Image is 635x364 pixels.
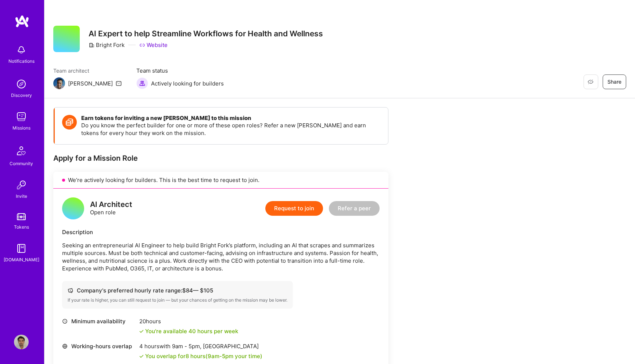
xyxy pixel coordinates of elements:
[139,327,238,335] div: You're available 40 hours per week
[53,67,122,74] span: Team architect
[10,160,33,167] div: Community
[139,329,144,334] i: icon Check
[12,124,31,132] div: Missions
[8,57,35,65] div: Notifications
[62,228,380,236] div: Description
[53,77,65,89] img: Team Architect
[14,223,29,231] div: Tokens
[62,115,77,130] img: Token icon
[68,288,73,293] i: icon Cash
[139,354,144,358] i: icon Check
[139,41,168,49] a: Website
[68,287,287,294] div: Company's preferred hourly rate range: $ 84 — $ 105
[16,192,27,200] div: Invite
[171,343,203,350] span: 9am - 5pm ,
[12,142,30,160] img: Community
[68,80,113,87] div: [PERSON_NAME]
[53,153,388,163] div: Apply for a Mission Role
[62,342,136,350] div: Working-hours overlap
[81,115,381,121] h4: Earn tokens for inviting a new [PERSON_NAME] to this mission
[81,121,381,137] p: Do you know the perfect builder for one or more of these open roles? Refer a new [PERSON_NAME] an...
[62,343,68,349] i: icon World
[136,67,224,74] span: Team status
[14,43,29,57] img: bell
[62,241,380,272] p: Seeking an entrepreneurial AI Engineer to help build Bright Fork’s platform, including an AI that...
[89,42,94,48] i: icon CompanyGray
[12,335,31,349] a: User Avatar
[89,29,323,38] h3: AI Expert to help Streamline Workflows for Health and Wellness
[136,77,148,89] img: Actively looking for builders
[139,317,238,325] div: 20 hours
[151,80,224,87] span: Actively looking for builders
[53,172,388,189] div: We’re actively looking for builders. This is the best time to request to join.
[4,256,39,263] div: [DOMAIN_NAME]
[588,79,593,85] i: icon EyeClosed
[14,335,29,349] img: User Avatar
[90,201,132,208] div: AI Architect
[62,318,68,324] i: icon Clock
[265,201,323,216] button: Request to join
[139,342,262,350] div: 4 hours with [GEOGRAPHIC_DATA]
[145,352,262,360] div: You overlap for 8 hours ( your time)
[208,353,233,360] span: 9am - 5pm
[116,80,122,86] i: icon Mail
[89,41,125,49] div: Bright Fork
[603,74,626,89] button: Share
[14,241,29,256] img: guide book
[68,297,287,303] div: If your rate is higher, you can still request to join — but your chances of getting on the missio...
[14,109,29,124] img: teamwork
[329,201,380,216] button: Refer a peer
[62,317,136,325] div: Minimum availability
[90,201,132,216] div: Open role
[17,213,26,220] img: tokens
[15,15,29,28] img: logo
[14,77,29,91] img: discovery
[607,78,621,85] span: Share
[14,178,29,192] img: Invite
[11,91,32,99] div: Discovery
